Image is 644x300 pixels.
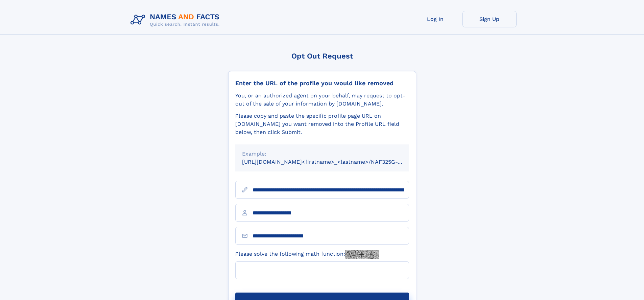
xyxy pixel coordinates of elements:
div: Please copy and paste the specific profile page URL on [DOMAIN_NAME] you want removed into the Pr... [235,112,409,136]
div: Enter the URL of the profile you would like removed [235,79,409,87]
div: Opt Out Request [228,52,416,60]
img: Logo Names and Facts [128,11,225,29]
a: Sign Up [462,11,517,27]
div: Example: [242,150,402,158]
small: [URL][DOMAIN_NAME]<firstname>_<lastname>/NAF325G-xxxxxxxx [242,159,422,165]
label: Please solve the following math function: [235,250,379,259]
a: Log In [408,11,462,27]
div: You, or an authorized agent on your behalf, may request to opt-out of the sale of your informatio... [235,92,409,108]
